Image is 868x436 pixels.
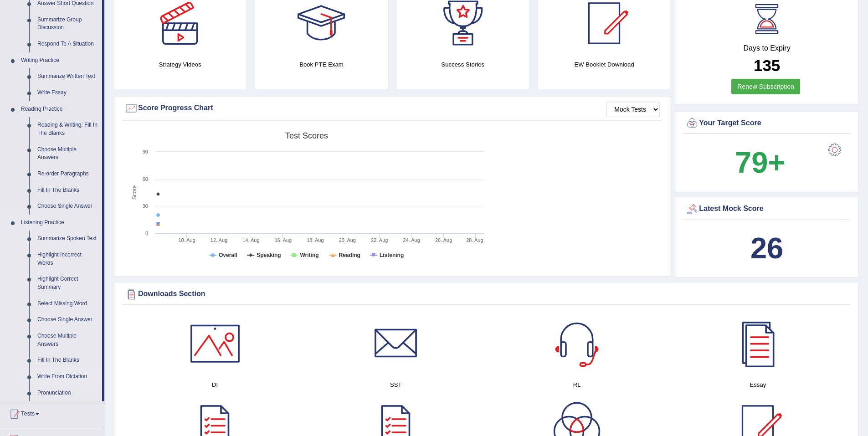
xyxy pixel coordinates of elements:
a: Pronunciation [33,385,102,401]
tspan: Overall [219,252,237,258]
h4: SST [310,380,482,390]
a: Write From Dictation [33,369,102,385]
tspan: Score [131,185,138,200]
b: 135 [754,56,780,74]
tspan: Reading [339,252,360,258]
h4: DI [129,380,301,390]
text: 0 [145,231,148,236]
tspan: 26. Aug [435,237,452,243]
a: Choose Multiple Answers [33,328,102,352]
tspan: 20. Aug [339,237,356,243]
tspan: 28. Aug [466,237,483,243]
a: Reading Practice [17,101,102,118]
h4: Strategy Videos [114,60,246,69]
a: Choose Single Answer [33,312,102,328]
a: Re-order Paragraphs [33,166,102,182]
tspan: Speaking [257,252,281,258]
h4: Book PTE Exam [255,60,387,69]
b: 26 [750,231,783,265]
tspan: Writing [300,252,318,258]
h4: Days to Expiry [685,44,848,52]
a: Fill In The Blanks [33,352,102,369]
h4: Essay [672,380,844,390]
tspan: 10. Aug [178,237,195,243]
a: Respond To A Situation [33,36,102,52]
div: Downloads Section [124,287,848,301]
text: 90 [143,149,148,154]
h4: RL [491,380,663,390]
a: Summarize Spoken Text [33,231,102,247]
a: Listening Practice [17,215,102,231]
a: Tests [0,401,104,424]
tspan: 22. Aug [371,237,388,243]
a: Write Essay [33,85,102,101]
div: Latest Mock Score [685,202,848,216]
tspan: 14. Aug [242,237,259,243]
tspan: Test scores [285,131,328,140]
tspan: Listening [380,252,404,258]
a: Highlight Correct Summary [33,271,102,295]
h4: Success Stories [397,60,529,69]
text: 60 [143,176,148,182]
tspan: 18. Aug [307,237,324,243]
a: Fill In The Blanks [33,182,102,199]
a: Choose Multiple Answers [33,142,102,166]
tspan: 16. Aug [275,237,292,243]
tspan: 12. Aug [211,237,227,243]
h4: EW Booklet Download [538,60,670,69]
b: 79+ [735,146,785,179]
div: Score Progress Chart [124,102,660,115]
a: Reading & Writing: Fill In The Blanks [33,117,102,141]
a: Renew Subscription [731,79,800,94]
a: Select Missing Word [33,296,102,312]
div: Your Target Score [685,117,848,130]
a: Highlight Incorrect Words [33,247,102,271]
a: Writing Practice [17,52,102,69]
a: Summarize Written Text [33,68,102,85]
a: Summarize Group Discussion [33,12,102,36]
text: 30 [143,203,148,209]
tspan: 24. Aug [403,237,420,243]
a: Choose Single Answer [33,198,102,215]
